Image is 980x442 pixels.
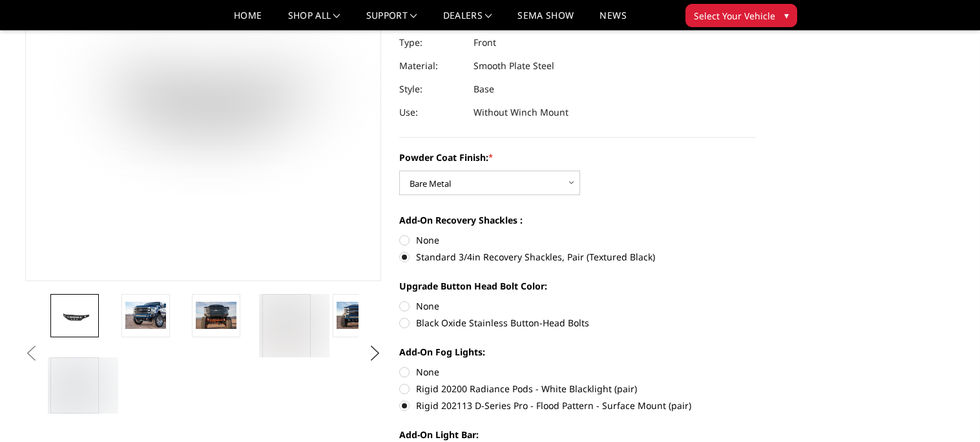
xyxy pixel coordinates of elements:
[337,302,377,329] img: 2017-2022 Ford F250-350 - Freedom Series - Base Front Bumper (non-winch)
[474,54,554,78] dd: Smooth Plate Steel
[694,9,775,23] span: Select Your Vehicle
[399,151,756,164] label: Powder Coat Finish:
[399,233,756,247] label: None
[599,11,626,30] a: News
[54,306,95,326] img: 2017-2022 Ford F250-350 - Freedom Series - Base Front Bumper (non-winch)
[399,78,464,101] dt: Style:
[474,78,494,101] dd: Base
[915,380,980,442] iframe: Chat Widget
[234,11,262,30] a: Home
[399,365,756,379] label: None
[196,302,236,329] img: 2017-2022 Ford F250-350 - Freedom Series - Base Front Bumper (non-winch)
[685,4,797,27] button: Select Your Vehicle
[517,11,574,30] a: SEMA Show
[399,299,756,313] label: None
[366,11,417,30] a: Support
[399,428,756,441] label: Add-On Light Bar:
[399,345,756,359] label: Add-On Fog Lights:
[399,250,756,264] label: Standard 3/4in Recovery Shackles, Pair (Textured Black)
[474,31,496,54] dd: Front
[399,279,756,293] label: Upgrade Button Head Bolt Color:
[399,399,756,412] label: Rigid 202113 D-Series Pro - Flood Pattern - Surface Mount (pair)
[54,361,95,409] img: 2017-2022 Ford F250-350 - Freedom Series - Base Front Bumper (non-winch)
[125,302,166,329] img: 2017-2022 Ford F250-350 - Freedom Series - Base Front Bumper (non-winch)
[474,101,568,124] dd: Without Winch Mount
[399,101,464,124] dt: Use:
[399,54,464,78] dt: Material:
[365,344,384,363] button: Next
[784,8,789,22] span: ▾
[443,11,492,30] a: Dealers
[399,316,756,330] label: Black Oxide Stainless Button-Head Bolts
[399,31,464,54] dt: Type:
[22,344,41,363] button: Previous
[399,213,756,227] label: Add-On Recovery Shackles :
[266,298,307,354] img: Multiple lighting options
[288,11,340,30] a: shop all
[399,382,756,395] label: Rigid 20200 Radiance Pods - White Blacklight (pair)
